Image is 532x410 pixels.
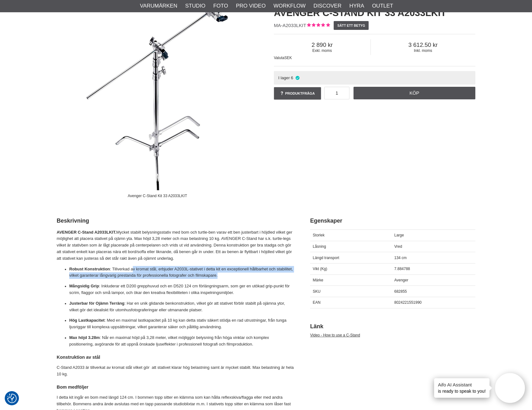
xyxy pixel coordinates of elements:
[274,48,371,53] span: Exkl. moms
[140,2,178,10] a: Varumärken
[69,267,110,271] strong: Robust Konstruktion
[236,2,265,10] a: Pro Video
[313,267,327,271] span: Vikt (Kg)
[394,278,408,282] span: Avenger
[313,256,339,260] span: Längd transport
[57,217,294,225] h2: Beskrivning
[394,267,410,271] span: 7.884788
[69,317,294,330] p: : Med en maximal lastkapacitet på 10 kg kan detta stativ säkert stödja en rad utrustningar, från ...
[274,87,321,100] a: Produktfråga
[69,335,100,340] strong: Max höjd 3.28m
[313,244,326,249] span: Låsning
[274,2,306,10] a: Workflow
[295,75,300,80] i: I lager
[7,394,17,403] img: Revisit consent button
[314,2,342,10] a: Discover
[371,48,475,53] span: Inkl. moms
[69,283,294,296] p: : Inkluderar ett D200 grepphuvud och en D520 124 cm förlängningsarm, som ger en utökad grip-punkt...
[57,230,116,235] strong: AVENGER C-Stand A2033LKIT.
[213,2,228,10] a: Foto
[69,318,105,323] strong: Hög Lastkapacitet
[57,354,294,360] h4: Konstruktion av stål
[438,381,486,388] h4: Aifo AI Assistant
[57,364,294,378] p: C-Stand A2033 är tillverkat av kromat stål vilket gör att stativet klarar hög belastning samt är ...
[284,56,292,60] span: SEK
[394,300,422,305] span: 8024221551990
[69,266,294,279] p: : Tillverkad av kromat stål, erbjuder A2033L-stativet i detta kit en exceptionell hållbarhet och ...
[274,42,371,48] span: 2 890
[69,300,294,313] p: : Har en unik glidande benkonstruktion, vilket gör att stativet förblir stabilt på ojämna ytor, v...
[310,333,360,337] a: Video - How to use a C-Stand
[69,301,124,306] strong: Justerbar för Ojämn Terräng
[278,75,290,80] span: I lager
[122,190,192,201] div: Avenger C-Stand Kit 33 A2033LKIT
[306,22,330,29] div: Kundbetyg: 5.00
[69,284,99,288] strong: Mångsidig Grip
[69,335,294,348] p: : Når en maximal höjd på 3,28 meter, vilket möjliggör belysning från höga vinklar och komplex pos...
[7,393,17,404] button: Samtyckesinställningar
[57,229,294,262] p: Mycket stabilt belysningsstativ med bom och turtle-ben varav ett ben justerbart i höjdled vilket ...
[394,256,406,260] span: 134 cm
[434,378,490,398] div: is ready to speak to you!
[313,300,321,305] span: EAN
[313,289,321,294] span: SKU
[354,87,476,99] a: Köp
[291,75,293,80] span: 6
[313,278,323,282] span: Märke
[394,233,404,237] span: Large
[274,6,475,19] h1: Avenger C-Stand Kit 33 A2033LKIT
[274,56,284,60] span: Valuta
[334,21,369,30] a: Sätt ett betyg
[310,323,475,330] h2: Länk
[349,2,364,10] a: Hyra
[313,233,325,237] span: Storlek
[394,289,407,294] span: 682855
[185,2,205,10] a: Studio
[310,217,475,225] h2: Egenskaper
[57,384,294,390] h4: Bom medföljer
[274,23,306,28] span: MA-A2033LKIT
[394,244,402,249] span: Vred
[372,2,393,10] a: Outlet
[371,42,475,48] span: 3 612.50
